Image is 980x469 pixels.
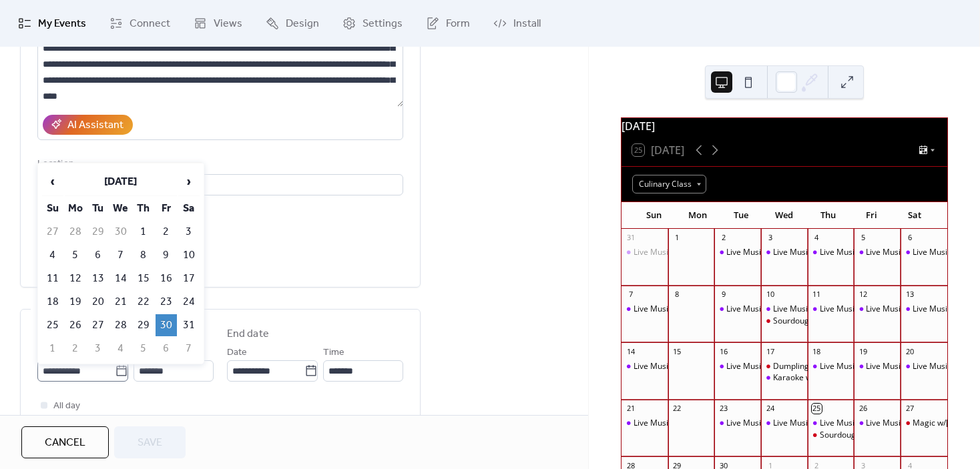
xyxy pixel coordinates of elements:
span: Cancel [45,435,85,451]
td: 3 [178,221,200,243]
div: 21 [626,404,636,414]
span: Time [323,345,344,361]
div: [DATE] [622,118,947,134]
div: Magic w/Mike Rangel - Magic Castle Magician [901,418,947,429]
div: Live Music - [PERSON_NAME] [866,247,974,258]
td: 15 [133,268,154,290]
div: Live Music - [PERSON_NAME] [773,304,881,315]
a: Form [416,5,480,41]
div: Live Music - Sue & Jordan [854,361,901,372]
td: 18 [42,291,63,313]
div: Thu [806,202,849,229]
div: 26 [858,404,868,414]
div: Live Music - Rowdy Yates [808,418,854,429]
a: My Events [8,5,96,41]
span: Show date only [53,414,116,430]
td: 29 [87,221,109,243]
div: Live Music - [PERSON_NAME] [634,247,742,258]
div: Fri [850,202,893,229]
div: 5 [858,233,868,243]
span: ‹ [43,168,63,195]
div: Karaoke with Erik from Sound House Productions [761,372,808,384]
td: 21 [110,291,132,313]
span: › [179,168,199,195]
td: 31 [178,314,200,336]
div: Live Music - Blue Harmonix [622,361,668,372]
a: Design [256,5,329,41]
a: Settings [332,5,413,41]
div: Live Music - Kenny Taylor [761,247,808,258]
td: 3 [87,338,109,360]
button: Cancel [21,426,109,458]
div: Live Music - Blue Harmonix [634,361,734,372]
div: 13 [905,290,915,300]
td: 17 [178,268,200,290]
div: 15 [672,346,682,356]
div: 27 [905,404,915,414]
td: 23 [156,291,177,313]
div: Live Music - Rolf Gehrung [854,304,901,315]
span: Connect [130,16,170,32]
td: 2 [65,338,86,360]
th: Th [133,197,154,219]
div: Dumpling Making Class at Primal House [761,361,808,372]
div: 24 [765,404,775,414]
td: 6 [156,338,177,360]
td: 28 [110,314,132,336]
span: My Events [38,16,86,32]
div: Live Music - Michael Campbell [761,418,808,429]
div: Live Music - [PERSON_NAME] Music [726,361,859,372]
div: Live Music -Two Heavy Cats [622,418,668,429]
td: 13 [87,268,109,290]
td: 16 [156,268,177,290]
td: 29 [133,314,154,336]
div: Live Music - Jon Millsap Music [714,304,761,315]
th: Mo [65,197,86,219]
td: 1 [42,338,63,360]
div: Location [37,156,401,172]
div: Live Music - [PERSON_NAME] [866,304,974,315]
td: 20 [87,291,109,313]
div: Live Music - Jon Millsap Music [714,361,761,372]
div: Wed [762,202,806,229]
td: 1 [133,221,154,243]
div: End date [227,326,269,342]
div: 3 [765,233,775,243]
div: 14 [626,346,636,356]
div: Live Music - Gary Wooten [761,304,808,315]
a: Connect [99,5,180,41]
td: 22 [133,291,154,313]
div: 16 [718,346,728,356]
td: 19 [65,291,86,313]
td: 2 [156,221,177,243]
div: Live Music - [PERSON_NAME] Music [726,418,859,429]
div: 20 [905,346,915,356]
td: 11 [42,268,63,290]
div: Live Music - [PERSON_NAME] [773,247,881,258]
div: Live Music - Kielo Smith [622,304,668,315]
div: Live Music - Two Heavy Cats [808,247,854,258]
div: 10 [765,290,775,300]
span: Form [446,16,470,32]
div: Live Music - [PERSON_NAME] [820,304,928,315]
div: 22 [672,404,682,414]
div: 31 [626,233,636,243]
span: Install [513,16,541,32]
div: Dumpling Making Class at [GEOGRAPHIC_DATA] [773,361,953,372]
th: We [110,197,132,219]
td: 4 [110,338,132,360]
div: Sourdough Advanced Class [808,430,854,441]
td: 6 [87,244,109,266]
div: Live Music - Jon Millsap Music [714,247,761,258]
div: Sat [893,202,937,229]
td: 27 [42,221,63,243]
th: [DATE] [65,167,177,196]
td: 12 [65,268,86,290]
div: Live Music - Emily Smith [854,418,901,429]
div: Live Music -Two Heavy Cats [634,418,736,429]
div: Live Music - Michael Peters [854,247,901,258]
td: 10 [178,244,200,266]
div: Live Music - [PERSON_NAME] [820,418,928,429]
span: Design [286,16,319,32]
